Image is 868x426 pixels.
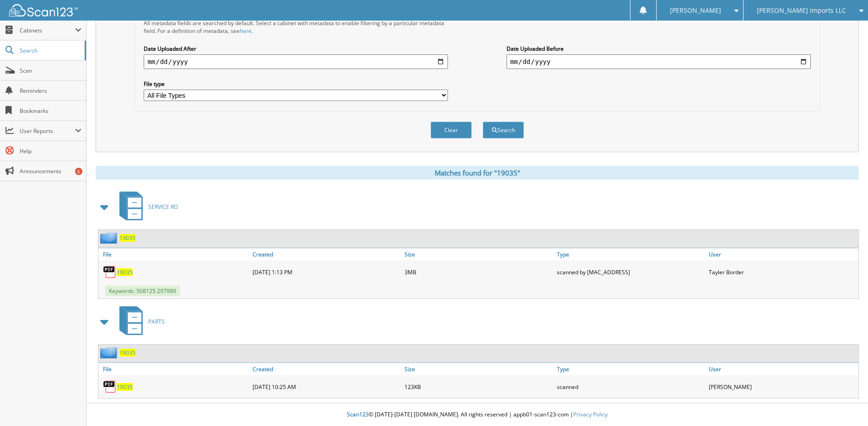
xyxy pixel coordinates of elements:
[483,122,524,138] button: Search
[114,189,178,225] a: SERVICE RO
[706,248,858,261] a: User
[20,67,81,75] span: Scan
[250,263,402,281] div: [DATE] 1:13 PM
[144,54,448,69] input: start
[20,27,75,34] span: Cabinets
[250,248,402,261] a: Created
[75,168,82,175] div: 6
[119,234,135,242] a: 19035
[555,263,706,281] div: scanned by [MAC_ADDRESS]
[507,45,811,53] label: Date Uploaded Before
[100,347,119,358] img: folder2.png
[86,404,868,426] div: © [DATE]-[DATE] [DOMAIN_NAME]. All rights reserved | appb01-scan123-com |
[402,378,554,396] div: 123KB
[103,380,117,394] img: PDF.png
[402,363,554,375] a: Size
[144,19,448,35] div: All metadata fields are searched by default. Select a cabinet with metadata to enable filtering b...
[20,87,81,95] span: Reminders
[250,363,402,375] a: Created
[347,410,369,418] span: Scan123
[98,363,250,375] a: File
[100,232,119,244] img: folder2.png
[706,263,858,281] div: Tayler Border
[117,383,133,391] a: 19035
[144,45,448,53] label: Date Uploaded After
[250,378,402,396] div: [DATE] 10:25 AM
[96,166,859,180] div: Matches found for "19035"
[240,27,252,35] a: here
[148,203,178,211] span: SERVICE RO
[119,349,135,357] a: 19035
[555,378,706,396] div: scanned
[757,8,846,13] span: [PERSON_NAME] Imports LLC
[105,286,180,296] span: Keywords: 508125 297989
[148,318,165,325] span: PARTS
[402,248,554,261] a: Size
[114,304,165,340] a: PARTS
[507,54,811,69] input: end
[9,4,78,16] img: scan123-logo-white.svg
[431,122,472,138] button: Clear
[20,47,80,54] span: Search
[670,8,721,13] span: [PERSON_NAME]
[20,127,75,135] span: User Reports
[98,248,250,261] a: File
[20,147,81,155] span: Help
[706,378,858,396] div: [PERSON_NAME]
[144,80,448,88] label: File type
[20,107,81,115] span: Bookmarks
[20,167,81,175] span: Announcements
[402,263,554,281] div: 3MB
[117,268,133,276] a: 19035
[103,265,117,279] img: PDF.png
[555,248,706,261] a: Type
[706,363,858,375] a: User
[573,410,608,418] a: Privacy Policy
[555,363,706,375] a: Type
